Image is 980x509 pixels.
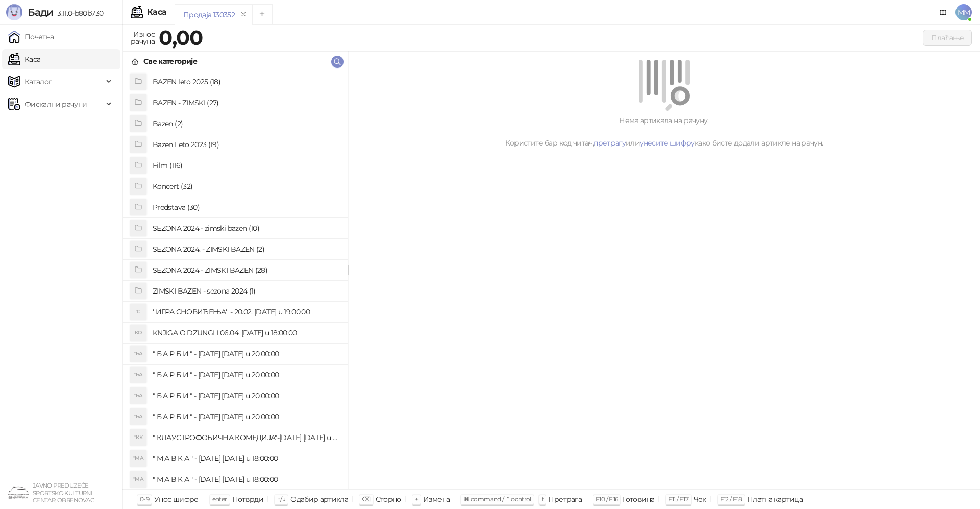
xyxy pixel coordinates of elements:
span: Бади [28,6,53,18]
span: MM [955,4,972,20]
h4: " Б А Р Б И " - [DATE] [DATE] u 20:00:00 [153,346,339,362]
h4: Predstava (30) [153,199,339,215]
button: Плаћање [923,30,972,46]
div: Све категорије [143,56,197,67]
h4: " Б А Р Б И " - [DATE] [DATE] u 20:00:00 [153,387,339,404]
span: ⌫ [362,495,370,503]
span: Фискални рачуни [24,94,87,114]
h4: " КЛАУСТРОФОБИЧНА КОМЕДИЈА"-[DATE] [DATE] u 20:00:00 [153,429,339,446]
span: F11 / F17 [668,495,688,503]
div: "БА [130,367,146,383]
div: Претрага [548,493,582,506]
a: унесите шифру [640,138,695,148]
h4: " М А В К А " - [DATE] [DATE] u 18:00:00 [153,450,339,467]
a: Почетна [8,27,54,47]
h4: SEZONA 2024. - ZIMSKI BAZEN (2) [153,241,339,257]
small: JAVNO PREDUZEĆE SPORTSKO KULTURNI CENTAR, OBRENOVAC [33,482,94,504]
span: F10 / F16 [596,495,618,503]
span: + [415,495,418,503]
div: Измена [423,493,450,506]
div: Платна картица [747,493,803,506]
div: 'С [130,304,146,320]
div: Продаја 130352 [183,9,235,20]
button: Add tab [252,4,273,25]
h4: KNJIGA O DZUNGLI 06.04. [DATE] u 18:00:00 [153,325,339,341]
div: Потврди [232,493,264,506]
h4: " Б А Р Б И " - [DATE] [DATE] u 20:00:00 [153,367,339,383]
span: 0-9 [140,495,149,503]
div: grid [123,71,348,489]
h4: " М А В К А " - [DATE] [DATE] u 18:00:00 [153,471,339,488]
div: Одабир артикла [290,493,348,506]
div: Сторно [376,493,401,506]
div: Износ рачуна [129,28,157,48]
h4: Koncert (32) [153,178,339,195]
div: "КК [130,429,146,446]
div: "БА [130,346,146,362]
h4: SEZONA 2024 - ZIMSKI BAZEN (28) [153,262,339,278]
h4: SEZONA 2024 - zimski bazen (10) [153,220,339,236]
span: Каталог [24,71,52,92]
div: "МА [130,450,146,467]
div: KO [130,325,146,341]
h4: " Б А Р Б И " - [DATE] [DATE] u 20:00:00 [153,408,339,425]
span: 3.11.0-b80b730 [53,9,103,18]
span: enter [212,495,227,503]
div: "БА [130,387,146,404]
div: Нема артикала на рачуну. Користите бар код читач, или како бисте додали артикле на рачун. [360,115,968,149]
strong: 0,00 [159,25,203,50]
img: 64x64-companyLogo-4a28e1f8-f217-46d7-badd-69a834a81aaf.png [8,482,29,503]
img: Logo [6,4,22,20]
span: ↑/↓ [277,495,285,503]
h4: Bazen (2) [153,115,339,132]
h4: Bazen Leto 2023 (19) [153,136,339,153]
div: "БА [130,408,146,425]
h4: ZIMSKI BAZEN - sezona 2024 (1) [153,283,339,299]
span: F12 / F18 [720,495,742,503]
div: Готовина [623,493,654,506]
div: "МА [130,471,146,488]
div: Чек [694,493,706,506]
a: Документација [935,4,951,20]
h4: ''ИГРА СНОВИЂЕЊА'' - 20.02. [DATE] u 19:00:00 [153,304,339,320]
a: претрагу [594,138,626,148]
a: Каса [8,49,40,69]
div: Каса [147,8,166,16]
span: ⌘ command / ⌃ control [463,495,531,503]
div: Унос шифре [154,493,199,506]
button: remove [237,10,250,19]
h4: Film (116) [153,157,339,174]
h4: BAZEN leto 2025 (18) [153,74,339,90]
h4: BAZEN - ZIMSKI (27) [153,94,339,111]
span: f [542,495,543,503]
